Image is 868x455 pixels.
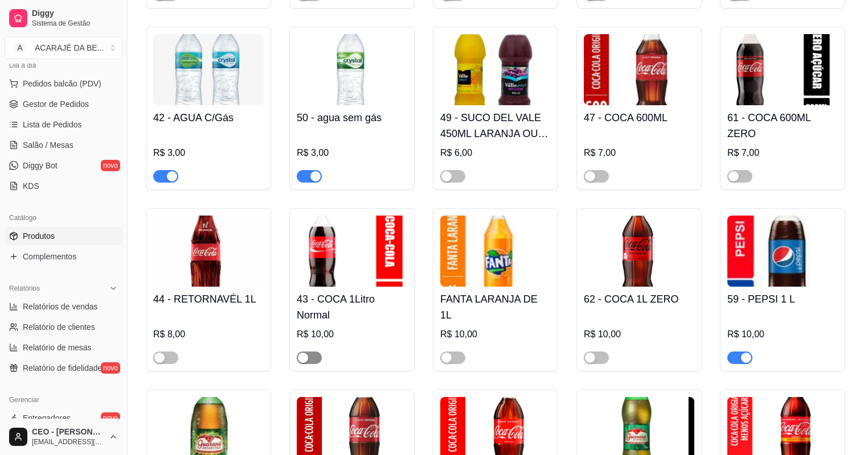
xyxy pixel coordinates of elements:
button: CEO - [PERSON_NAME][EMAIL_ADDRESS][DOMAIN_NAME] [5,423,122,450]
a: Diggy Botnovo [5,156,122,175]
span: Relatórios de vendas [23,301,98,312]
a: Relatórios de vendas [5,297,122,316]
a: Gestor de Pedidos [5,95,122,113]
h4: 42 - AGUA C/Gás [153,110,264,126]
span: Pedidos balcão (PDV) [23,78,101,89]
h4: 47 - COCA 600ML [584,110,694,126]
div: R$ 10,00 [584,328,694,341]
h4: FANTA LARANJA DE 1L [440,291,551,323]
span: A [14,42,26,53]
img: product-image [153,34,264,105]
img: product-image [440,34,551,105]
img: product-image [727,34,838,105]
span: Relatório de fidelidade [23,362,102,374]
h4: 44 - RETORNAVÉL 1L [153,291,264,307]
span: Relatórios [9,284,40,293]
span: Lista de Pedidos [23,119,82,130]
span: Sistema de Gestão [32,19,118,28]
a: Entregadoresnovo [5,409,122,427]
a: Relatório de clientes [5,318,122,336]
a: Produtos [5,227,122,245]
div: R$ 7,00 [584,146,694,160]
img: product-image [297,216,407,287]
a: Complementos [5,247,122,266]
span: Diggy Bot [23,160,58,171]
img: product-image [297,34,407,105]
button: Pedidos balcão (PDV) [5,75,122,93]
span: Produtos [23,230,55,242]
h4: 49 - SUCO DEL VALE 450ML LARANJA OU UVA [440,110,551,142]
button: Select a team [5,36,122,59]
div: R$ 10,00 [297,328,407,341]
a: Relatório de fidelidadenovo [5,359,122,377]
div: Dia a dia [5,56,122,75]
div: R$ 6,00 [440,146,551,160]
span: Complementos [23,251,76,262]
h4: 50 - agua sem gás [297,110,407,126]
a: Relatório de mesas [5,338,122,357]
div: R$ 7,00 [727,146,838,160]
a: KDS [5,177,122,195]
span: [EMAIL_ADDRESS][DOMAIN_NAME] [32,437,104,446]
span: Gestor de Pedidos [23,98,89,110]
h4: 43 - COCA 1Litro Normal [297,291,407,323]
span: CEO - [PERSON_NAME] [32,427,104,437]
img: product-image [584,34,694,105]
img: product-image [153,216,264,287]
span: Relatório de mesas [23,342,92,353]
span: Entregadores [23,412,71,424]
div: R$ 10,00 [440,328,551,341]
div: Gerenciar [5,391,122,409]
span: Relatório de clientes [23,321,95,333]
a: Salão / Mesas [5,136,122,154]
span: Diggy [32,9,118,19]
div: R$ 3,00 [297,146,407,160]
div: ACARAJÉ DA BE ... [35,42,104,53]
a: Lista de Pedidos [5,115,122,134]
img: product-image [440,216,551,287]
div: Catálogo [5,209,122,227]
span: KDS [23,180,39,192]
h4: 61 - COCA 600ML ZERO [727,110,838,142]
a: DiggySistema de Gestão [5,5,122,32]
img: product-image [727,216,838,287]
img: product-image [584,216,694,287]
span: Salão / Mesas [23,139,73,151]
h4: 62 - COCA 1L ZERO [584,291,694,307]
div: R$ 10,00 [727,328,838,341]
div: R$ 3,00 [153,146,264,160]
div: R$ 8,00 [153,328,264,341]
h4: 59 - PEPSI 1 L [727,291,838,307]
